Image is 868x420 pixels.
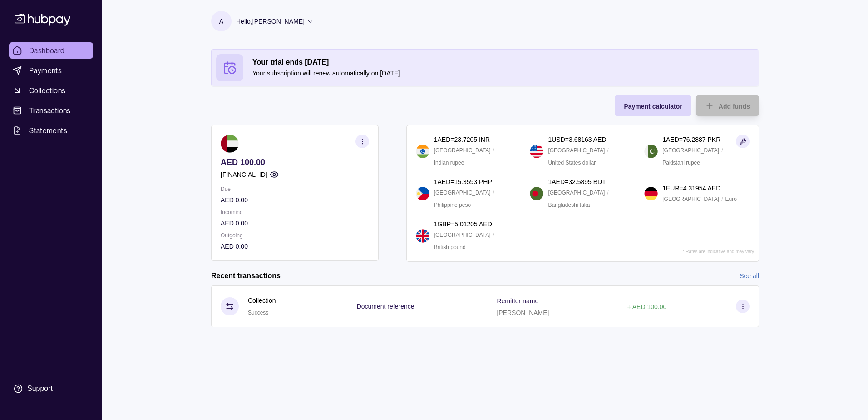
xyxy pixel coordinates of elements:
a: Transactions [9,102,93,119]
div: Support [27,384,53,394]
p: / [607,188,608,198]
span: Success [248,310,268,316]
span: Payments [29,65,62,76]
a: Dashboard [9,42,93,59]
img: bd [530,187,543,200]
img: gb [416,229,429,243]
p: Pakistani rupee [662,158,700,168]
img: in [416,145,429,158]
p: Outgoing [221,230,369,240]
span: Statements [29,125,67,136]
p: 1 AED = 32.5895 BDT [548,177,606,187]
p: Incoming [221,207,369,217]
p: 1 GBP = 5.01205 AED [434,219,492,229]
p: Bangladeshi taka [548,200,590,210]
p: Remitter name [497,297,538,305]
p: Euro [725,194,736,204]
h2: Your trial ends [DATE] [252,57,754,67]
img: us [530,145,543,158]
p: A [219,16,223,26]
p: Philippine peso [434,200,471,210]
button: Payment calculator [615,95,691,116]
p: [GEOGRAPHIC_DATA] [548,145,605,155]
p: [PERSON_NAME] [497,309,549,316]
img: ae [221,135,239,153]
p: [GEOGRAPHIC_DATA] [434,188,491,198]
img: ph [416,187,429,200]
p: AED 0.00 [221,195,369,205]
p: / [493,188,494,198]
a: Payments [9,62,93,79]
p: [GEOGRAPHIC_DATA] [662,145,719,155]
a: Statements [9,122,93,139]
a: Collections [9,82,93,99]
img: de [644,187,658,200]
p: 1 AED = 76.2887 PKR [662,135,720,145]
p: 1 AED = 15.3593 PHP [434,177,492,187]
p: United States dollar [548,158,596,168]
h2: Recent transactions [211,271,281,281]
p: AED 0.00 [221,241,369,251]
button: Add funds [696,95,759,116]
p: AED 100.00 [221,157,369,167]
span: Transactions [29,105,71,116]
p: [GEOGRAPHIC_DATA] [548,188,605,198]
p: / [493,230,494,240]
p: Collection [248,295,276,305]
p: [GEOGRAPHIC_DATA] [434,230,491,240]
p: Your subscription will renew automatically on [DATE] [252,68,754,78]
p: AED 0.00 [221,218,369,228]
p: British pound [434,242,466,252]
a: Support [9,379,93,398]
p: 1 USD = 3.68163 AED [548,135,606,145]
p: [GEOGRAPHIC_DATA] [434,145,491,155]
p: Due [221,184,369,194]
p: / [607,145,608,155]
p: / [721,194,723,204]
img: pk [644,145,658,158]
p: / [721,145,723,155]
p: Indian rupee [434,158,464,168]
p: Document reference [357,303,414,310]
p: 1 EUR = 4.31954 AED [662,183,720,193]
span: Collections [29,85,65,96]
p: * Rates are indicative and may vary [683,249,754,254]
p: + AED 100.00 [627,303,666,310]
p: [FINANCIAL_ID] [221,170,267,180]
p: Hello, [PERSON_NAME] [236,16,305,26]
span: Payment calculator [624,103,682,110]
p: [GEOGRAPHIC_DATA] [662,194,719,204]
span: Add funds [719,103,750,110]
p: 1 AED = 23.7205 INR [434,135,490,145]
span: Dashboard [29,45,65,56]
a: See all [740,271,759,281]
p: / [493,145,494,155]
